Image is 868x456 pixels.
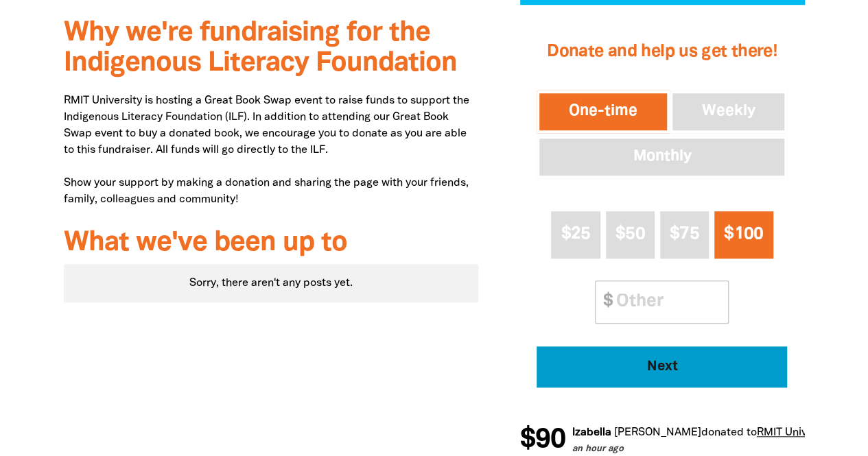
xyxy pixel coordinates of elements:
span: $50 [677,427,723,454]
input: Other [607,281,728,323]
a: RMIT University's Great Book Swap [491,428,666,437]
h3: What we've been up to [64,228,479,259]
span: $75 [670,226,699,242]
h2: Donate and help us get there! [537,25,787,80]
span: Next [556,360,769,374]
button: $100 [714,211,773,259]
span: $ [596,281,612,323]
div: Paginated content [64,264,479,302]
div: Sorry, there aren't any posts yet. [64,264,479,302]
em: [PERSON_NAME] [729,428,817,437]
p: RMIT University is hosting a Great Book Swap event to raise funds to support the Indigenous Liter... [64,93,479,208]
button: Weekly [670,91,788,133]
span: $50 [615,226,645,242]
button: $50 [606,211,655,259]
button: Monthly [537,136,787,178]
button: Pay with Credit Card [537,346,787,387]
button: One-time [537,91,670,133]
span: Why we're fundraising for the Indigenous Literacy Foundation [64,21,457,76]
button: $75 [660,211,709,259]
span: $25 [561,226,590,242]
span: $100 [724,226,763,242]
button: $25 [551,211,600,259]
